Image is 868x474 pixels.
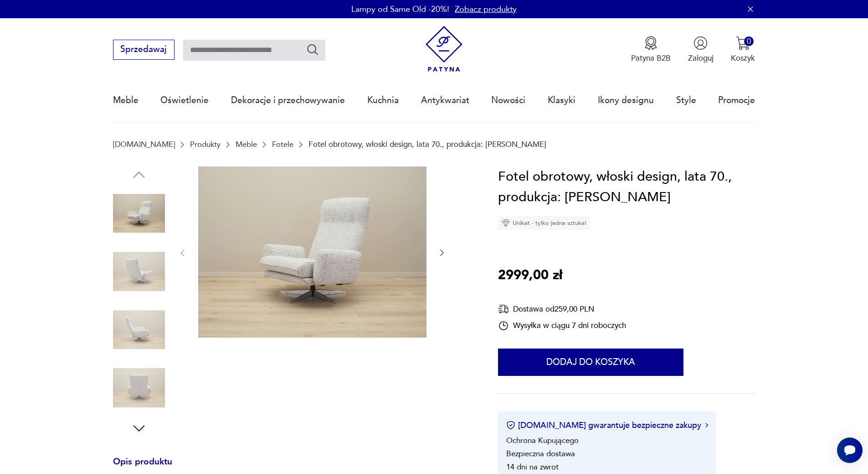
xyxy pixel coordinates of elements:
[113,245,165,297] img: Zdjęcie produktu Fotel obrotowy, włoski design, lata 70., produkcja: Włochy
[113,47,175,54] a: Sprzedawaj
[731,36,755,63] button: 0Koszyk
[367,79,399,121] a: Kuchnia
[506,420,708,431] button: [DOMAIN_NAME] gwarantuje bezpieczne zakupy
[236,140,257,149] a: Meble
[113,304,165,356] img: Zdjęcie produktu Fotel obrotowy, włoski design, lata 70., produkcja: Włochy
[548,79,575,121] a: Klasyki
[676,79,696,121] a: Style
[502,219,510,227] img: Ikona diamentu
[231,79,345,121] a: Dekoracje i przechowywanie
[113,140,175,149] a: [DOMAIN_NAME]
[598,79,654,121] a: Ikony designu
[693,36,708,50] img: Ikonka użytkownika
[421,79,469,121] a: Antykwariat
[744,36,754,46] div: 0
[837,438,863,463] iframe: Smartsupp widget button
[731,53,755,63] p: Koszyk
[506,421,515,430] img: Ikona certyfikatu
[506,462,559,472] li: 14 dni na zwrot
[113,362,165,414] img: Zdjęcie produktu Fotel obrotowy, włoski design, lata 70., produkcja: Włochy
[498,303,626,315] div: Dostawa od 259,00 PLN
[498,167,755,208] h1: Fotel obrotowy, włoski design, lata 70., produkcja: [PERSON_NAME]
[498,349,683,376] button: Dodaj do koszyka
[351,4,449,15] p: Lampy od Same Old -20%!
[631,36,671,63] a: Ikona medaluPatyna B2B
[631,36,671,63] button: Patyna B2B
[506,435,579,446] li: Ochrona Kupującego
[113,188,165,240] img: Zdjęcie produktu Fotel obrotowy, włoski design, lata 70., produkcja: Włochy
[631,53,671,63] p: Patyna B2B
[272,140,293,149] a: Fotele
[498,303,509,315] img: Ikona dostawy
[705,423,708,427] img: Ikona strzałki w prawo
[688,36,714,63] button: Zaloguj
[113,79,139,121] a: Meble
[491,79,525,121] a: Nowości
[455,4,517,15] a: Zobacz produkty
[498,265,562,286] p: 2999,00 zł
[113,40,175,60] button: Sprzedawaj
[421,26,467,72] img: Patyna - sklep z meblami i dekoracjami vintage
[190,140,221,149] a: Produkty
[718,79,755,121] a: Promocje
[736,36,750,50] img: Ikona koszyka
[160,79,209,121] a: Oświetlenie
[498,320,626,331] div: Wysyłka w ciągu 7 dni roboczych
[506,448,575,459] li: Bezpieczna dostawa
[306,43,319,56] button: Szukaj
[498,216,590,230] div: Unikat - tylko jedna sztuka!
[644,36,658,50] img: Ikona medalu
[688,53,714,63] p: Zaloguj
[308,140,546,149] p: Fotel obrotowy, włoski design, lata 70., produkcja: [PERSON_NAME]
[198,167,426,338] img: Zdjęcie produktu Fotel obrotowy, włoski design, lata 70., produkcja: Włochy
